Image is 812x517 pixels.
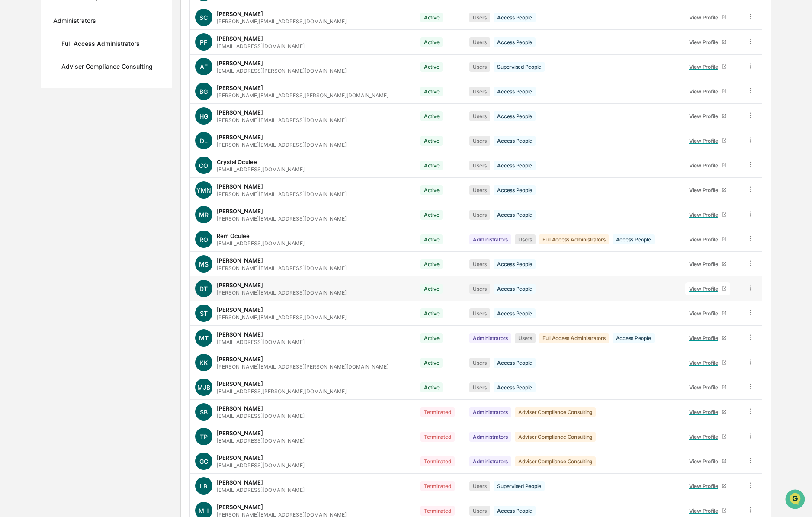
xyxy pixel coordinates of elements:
span: DT [199,285,208,292]
div: [EMAIL_ADDRESS][PERSON_NAME][DOMAIN_NAME] [217,388,347,395]
a: View Profile [685,134,730,148]
span: GC [199,458,208,465]
span: AF [200,63,208,71]
div: Active [420,333,443,343]
span: MH [199,507,209,514]
span: Data Lookup [17,125,55,134]
div: [PERSON_NAME] [217,257,263,264]
span: RO [199,236,208,243]
div: [EMAIL_ADDRESS][DOMAIN_NAME] [217,413,305,419]
span: SB [200,408,208,416]
div: Access People [494,284,536,294]
div: [PERSON_NAME] [217,454,263,461]
a: View Profile [685,331,730,345]
a: View Profile [685,356,730,369]
div: Administrators [53,17,96,27]
span: KK [199,359,208,366]
a: 🔎Data Lookup [5,122,58,138]
div: View Profile [689,458,722,465]
div: Active [420,13,443,22]
div: Users [469,111,490,121]
div: View Profile [689,212,722,218]
span: ST [200,310,208,317]
span: HG [199,112,208,120]
span: TP [200,433,208,440]
div: Access People [494,37,536,47]
div: Administrators [469,234,511,244]
a: 🗄️Attestations [59,106,111,121]
div: Access People [494,382,536,392]
div: View Profile [689,39,722,45]
div: View Profile [689,162,722,169]
div: Users [515,234,536,244]
div: Users [469,161,490,170]
div: Users [469,506,490,516]
div: Access People [494,87,536,96]
div: Active [420,62,443,72]
div: [PERSON_NAME] [217,183,263,190]
div: Access People [613,333,655,343]
div: Active [420,37,443,47]
div: Active [420,136,443,146]
div: Users [469,13,490,22]
div: 🗄️ [63,110,70,117]
div: Access People [613,234,655,244]
div: Access People [494,136,536,146]
span: MR [199,211,209,218]
div: [PERSON_NAME] [217,430,263,437]
div: Active [420,284,443,294]
div: [PERSON_NAME] [217,134,263,141]
div: [PERSON_NAME][EMAIL_ADDRESS][DOMAIN_NAME] [217,314,347,321]
div: Rem Oculee [217,232,250,239]
div: Access People [494,111,536,121]
div: Administrators [469,456,511,466]
div: Terminated [420,481,455,491]
div: Users [469,210,490,220]
a: Powered byPylon [61,146,105,153]
div: Administrators [469,432,511,442]
span: PF [200,39,207,46]
div: [PERSON_NAME] [217,380,263,387]
div: [PERSON_NAME][EMAIL_ADDRESS][PERSON_NAME][DOMAIN_NAME] [217,92,388,99]
span: MS [199,260,209,268]
div: View Profile [689,434,722,440]
div: View Profile [689,138,722,144]
span: BG [199,88,208,95]
div: [PERSON_NAME] [217,504,263,511]
div: View Profile [689,88,722,95]
a: View Profile [685,257,730,271]
div: Active [420,259,443,269]
div: [PERSON_NAME][EMAIL_ADDRESS][DOMAIN_NAME] [217,117,347,123]
span: YMN [196,186,211,194]
div: View Profile [689,261,722,267]
div: Users [469,136,490,146]
div: View Profile [689,64,722,70]
div: 🔎 [9,126,16,133]
img: 1746055101610-c473b297-6a78-478c-a979-82029cc54cd1 [9,66,24,82]
div: Active [420,185,443,195]
div: [PERSON_NAME] [217,306,263,313]
a: View Profile [685,430,730,443]
p: How can we help? [9,18,157,32]
div: [EMAIL_ADDRESS][PERSON_NAME][DOMAIN_NAME] [217,67,347,74]
div: Crystal Oculee [217,158,257,165]
div: Start new chat [29,66,142,75]
span: Pylon [86,147,105,153]
div: Administrators [469,333,511,343]
div: Users [469,284,490,294]
a: View Profile [685,455,730,468]
div: 🖐️ [9,110,16,117]
div: Users [469,62,490,72]
div: View Profile [689,236,722,243]
div: Users [469,37,490,47]
div: Full Access Administrators [61,40,140,50]
div: [PERSON_NAME] [217,331,263,338]
a: 🖐️Preclearance [5,106,59,121]
div: View Profile [689,409,722,415]
div: View Profile [689,286,722,292]
a: View Profile [685,109,730,123]
div: Adviser Compliance Consulting [61,63,153,73]
div: [PERSON_NAME] [217,84,263,91]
